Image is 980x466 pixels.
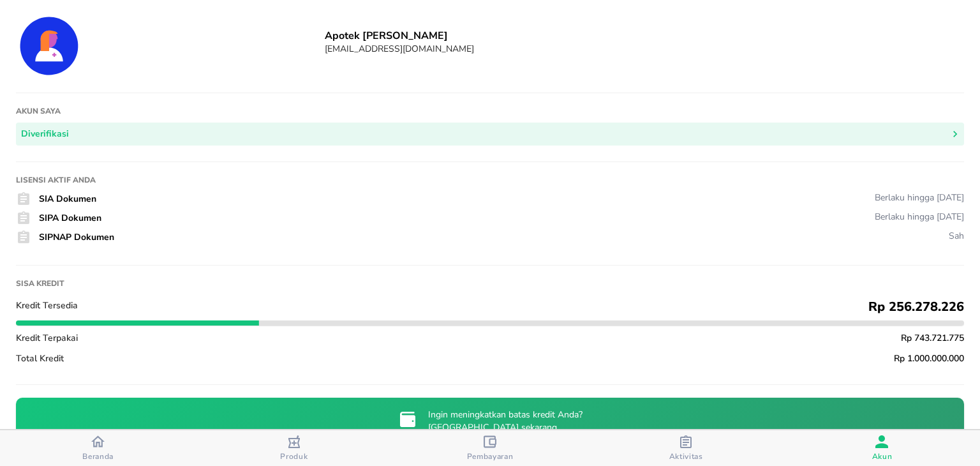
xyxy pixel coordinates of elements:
[428,409,583,434] p: Ingin meningkatkan batas kredit Anda? [GEOGRAPHIC_DATA] sekarang.
[784,430,980,466] button: Akun
[196,430,392,466] button: Produk
[392,430,588,466] button: Pembayaran
[39,193,96,205] span: SIA Dokumen
[949,230,964,242] div: Sah
[39,231,114,243] span: SIPNAP Dokumen
[16,123,964,146] button: Diverifikasi
[875,192,964,204] div: Berlaku hingga [DATE]
[16,352,64,365] span: Total Kredit
[901,332,964,344] span: Rp 743.721.775
[868,298,964,315] span: Rp 256.278.226
[16,332,78,344] span: Kredit Terpakai
[875,211,964,223] div: Berlaku hingga [DATE]
[39,212,101,224] span: SIPA Dokumen
[16,278,964,289] h1: Sisa kredit
[325,29,964,43] h6: Apotek [PERSON_NAME]
[16,299,78,312] span: Kredit Tersedia
[588,430,784,466] button: Aktivitas
[16,13,82,79] img: Account Details
[325,43,964,55] h6: [EMAIL_ADDRESS][DOMAIN_NAME]
[280,451,308,462] span: Produk
[669,451,703,462] span: Aktivitas
[872,451,893,462] span: Akun
[397,409,418,430] img: credit-limit-upgrade-request-icon
[467,451,514,462] span: Pembayaran
[21,126,69,142] div: Diverifikasi
[16,175,964,185] h1: Lisensi Aktif Anda
[82,451,114,462] span: Beranda
[16,106,964,116] h1: Akun saya
[894,352,964,365] span: Rp 1.000.000.000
